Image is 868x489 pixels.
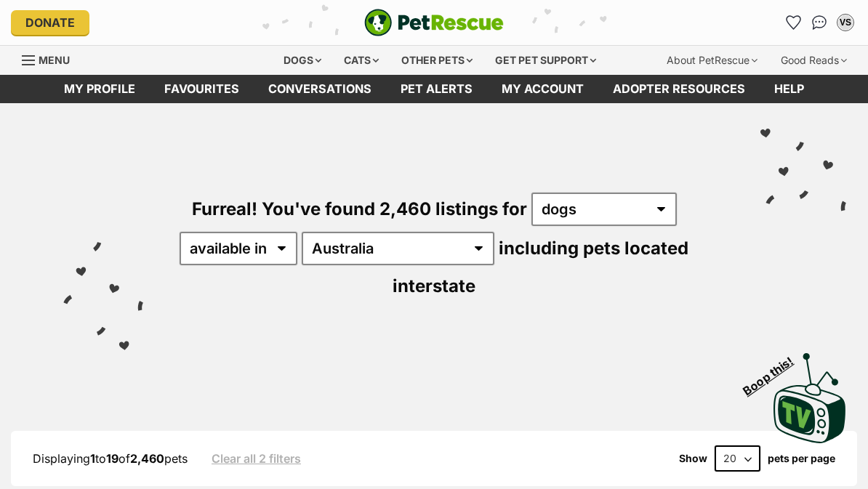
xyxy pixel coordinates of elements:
span: Show [679,453,707,464]
a: Boop this! [773,340,846,446]
a: My account [487,75,598,103]
div: Good Reads [771,46,857,75]
a: Clear all 2 filters [212,452,301,465]
strong: 1 [90,451,95,466]
span: Furreal! You've found 2,460 listings for [192,198,527,219]
a: PetRescue [364,9,504,36]
button: My account [834,11,857,34]
img: PetRescue TV logo [773,353,846,443]
img: chat-41dd97257d64d25036548639549fe6c8038ab92f7586957e7f3b1b290dea8141.svg [812,15,827,30]
a: Adopter resources [598,75,760,103]
a: conversations [254,75,386,103]
img: logo-e224e6f780fb5917bec1dbf3a21bbac754714ae5b6737aabdf751b685950b380.svg [364,9,504,36]
div: About PetRescue [656,46,768,75]
div: Get pet support [485,46,606,75]
div: Cats [334,46,389,75]
a: Conversations [808,11,831,34]
a: Help [760,75,819,103]
div: Dogs [273,46,331,75]
span: Displaying to of pets [33,451,188,466]
strong: 2,460 [130,451,164,466]
a: Favourites [150,75,254,103]
div: VS [838,15,853,30]
a: Donate [11,10,89,35]
span: Menu [39,54,70,66]
div: Other pets [391,46,483,75]
a: My profile [49,75,150,103]
span: Boop this! [741,345,808,397]
strong: 19 [106,451,118,466]
a: Favourites [781,11,805,34]
span: including pets located interstate [393,238,688,296]
ul: Account quick links [781,11,857,34]
a: Menu [22,46,80,72]
a: Pet alerts [386,75,487,103]
label: pets per page [768,453,835,464]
